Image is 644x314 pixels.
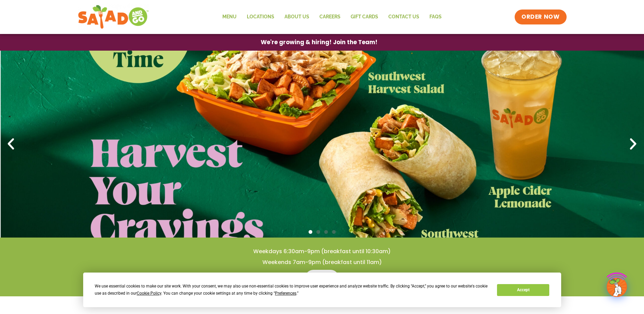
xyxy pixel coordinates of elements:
div: We use essential cookies to make our site work. With your consent, we may also use non-essential ... [95,283,489,297]
a: Careers [314,9,346,25]
span: Go to slide 4 [332,230,336,234]
span: Go to slide 1 [309,230,312,234]
span: ORDER NOW [521,13,559,21]
a: ORDER NOW [515,10,566,24]
a: Menu [217,9,242,25]
span: Go to slide 2 [316,230,320,234]
span: Cookie Policy [137,291,161,296]
span: Preferences [275,291,296,296]
img: new-SAG-logo-768×292 [78,3,149,31]
a: FAQs [424,9,447,25]
a: About Us [279,9,314,25]
a: GIFT CARDS [346,9,383,25]
h4: Weekdays 6:30am-9pm (breakfast until 10:30am) [14,248,630,255]
span: Go to slide 3 [324,230,328,234]
h4: Weekends 7am-9pm (breakfast until 11am) [14,259,630,266]
div: Next slide [626,137,641,152]
button: Accept [497,284,549,296]
div: Previous slide [3,137,18,152]
a: Contact Us [383,9,424,25]
div: Cookie Consent Prompt [83,273,561,307]
a: Menu [305,270,339,286]
nav: Menu [217,9,447,25]
span: We're growing & hiring! Join the Team! [261,39,378,45]
a: We're growing & hiring! Join the Team! [251,34,388,50]
a: Locations [242,9,279,25]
